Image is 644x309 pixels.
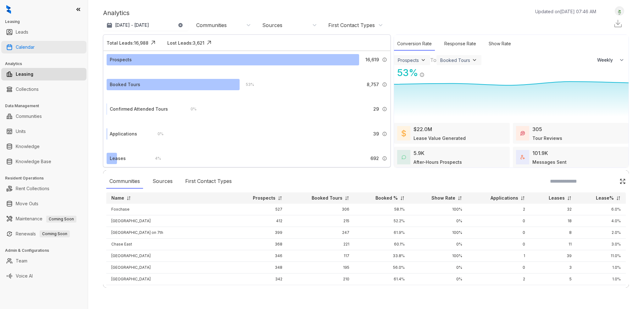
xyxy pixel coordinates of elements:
[382,82,387,87] img: Info
[287,262,355,273] td: 195
[106,262,231,273] td: [GEOGRAPHIC_DATA]
[167,40,204,46] div: Lost Leads: 3,621
[5,248,88,253] h3: Admin & Configurations
[467,273,530,285] td: 2
[231,239,287,250] td: 368
[549,195,565,201] p: Leases
[287,285,355,297] td: 210
[615,8,624,14] img: UserAvatar
[520,155,525,159] img: TotalFum
[520,131,525,135] img: TourReviews
[532,149,548,157] div: 101.9K
[370,155,379,162] span: 692
[382,107,387,112] img: Info
[328,22,375,29] div: First Contact Types
[606,179,612,184] img: SearchIcon
[394,66,418,80] div: 53 %
[149,155,161,162] div: 4 %
[110,155,126,162] div: Leases
[402,155,406,160] img: AfterHoursConversations
[1,212,86,225] li: Maintenance
[354,215,410,227] td: 52.2%
[1,255,86,267] li: Team
[1,83,86,96] li: Collections
[196,22,227,29] div: Communities
[354,250,410,262] td: 33.8%
[312,195,342,201] p: Booked Tours
[231,262,287,273] td: 348
[231,204,287,215] td: 527
[382,57,387,62] img: Info
[287,204,355,215] td: 306
[467,239,530,250] td: 0
[613,19,623,28] img: Download
[373,106,379,113] span: 29
[16,110,42,123] a: Communities
[1,182,86,195] li: Rent Collections
[577,215,626,227] td: 4.0%
[287,215,355,227] td: 215
[458,196,462,201] img: sorting
[287,250,355,262] td: 117
[16,228,70,240] a: RenewalsComing Soon
[419,72,425,77] img: Info
[287,227,355,239] td: 247
[410,227,467,239] td: 100%
[5,61,88,67] h3: Analytics
[431,195,455,201] p: Show Rate
[382,156,387,161] img: Info
[278,196,282,201] img: sorting
[1,68,86,80] li: Leasing
[287,239,355,250] td: 221
[577,239,626,250] td: 3.0%
[110,130,137,137] div: Applications
[240,81,254,88] div: 53 %
[414,135,466,141] div: Lease Value Generated
[16,41,35,53] a: Calendar
[619,178,626,185] img: Click Icon
[16,270,33,282] a: Voice AI
[40,230,70,237] span: Coming Soon
[532,159,567,165] div: Messages Sent
[354,239,410,250] td: 60.1%
[530,285,577,297] td: 16
[414,149,425,157] div: 5.9K
[253,195,275,201] p: Prospects
[149,174,176,189] div: Sources
[467,227,530,239] td: 0
[577,262,626,273] td: 1.0%
[414,125,432,133] div: $22.0M
[107,40,148,46] div: Total Leads: 16,988
[597,57,616,63] span: Weekly
[262,22,282,29] div: Sources
[106,285,231,297] td: Royal Crest Estates ([GEOGRAPHIC_DATA])
[410,204,467,215] td: 100%
[16,255,27,267] a: Team
[5,19,88,25] h3: Leasing
[394,37,435,51] div: Conversion Rate
[410,285,467,297] td: 100%
[577,204,626,215] td: 6.0%
[103,8,130,18] p: Analytics
[1,110,86,123] li: Communities
[532,125,542,133] div: 305
[430,56,436,64] div: To
[1,270,86,282] li: Voice AI
[577,285,626,297] td: 5.0%
[184,106,197,113] div: 0 %
[373,130,379,137] span: 39
[414,159,462,165] div: After-Hours Prospects
[491,195,518,201] p: Applications
[106,174,143,189] div: Communities
[16,155,51,168] a: Knowledge Base
[1,228,86,240] li: Renewals
[375,195,398,201] p: Booked %
[532,135,562,141] div: Tour Reviews
[231,273,287,285] td: 342
[5,175,88,181] h3: Resident Operations
[440,58,470,63] div: Booked Tours
[530,215,577,227] td: 18
[345,196,349,201] img: sorting
[151,130,164,137] div: 0 %
[1,155,86,168] li: Knowledge Base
